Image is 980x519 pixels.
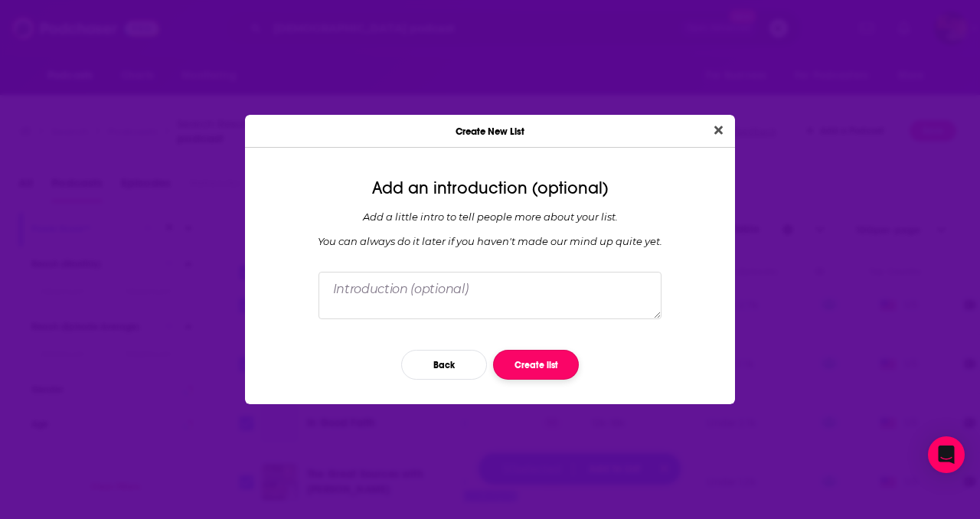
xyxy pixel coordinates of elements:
[401,350,487,380] button: Back
[257,178,723,198] div: Add an introduction (optional)
[257,211,723,247] div: Add a little intro to tell people more about your list. You can always do it later if you haven '...
[245,115,735,148] div: Create New List
[708,121,729,140] button: Close
[928,436,965,473] div: Open Intercom Messenger
[493,350,579,380] button: Create list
